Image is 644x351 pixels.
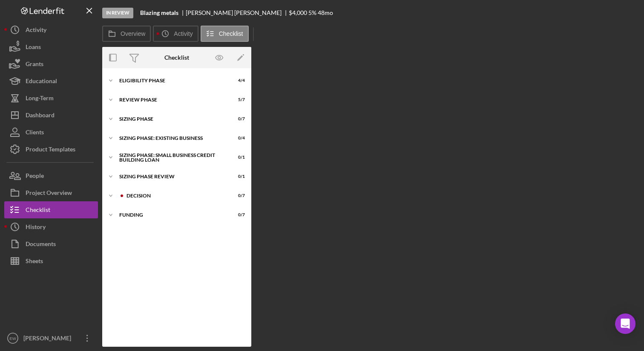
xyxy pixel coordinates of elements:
button: History [4,218,98,235]
text: EW [9,336,16,341]
button: Loans [4,38,98,55]
button: Project Overview [4,184,98,201]
div: 0 / 7 [230,193,245,198]
div: REVIEW PHASE [119,97,224,102]
div: Checklist [26,201,50,220]
button: Activity [4,21,98,38]
div: Funding [119,212,224,218]
div: Activity [26,21,46,41]
div: 5 % [308,9,316,16]
div: 48 mo [318,9,333,16]
button: Checklist [201,26,249,42]
b: Blazing metals [140,9,178,16]
div: SIZING PHASE: EXISTING BUSINESS [119,136,224,141]
button: Educational [4,73,98,90]
button: EW[PERSON_NAME] [4,330,98,347]
div: Product Templates [26,141,75,160]
button: Sheets [4,252,98,270]
div: Sizing Phase: Small Business Credit Building Loan [119,153,224,162]
div: [PERSON_NAME] [PERSON_NAME] [186,9,289,16]
div: 0 / 7 [230,212,245,218]
div: Clients [26,124,44,143]
div: Sizing Phase [119,116,224,122]
div: Documents [26,235,56,255]
div: In Review [102,8,133,18]
label: Checklist [219,30,243,37]
div: People [26,167,44,186]
div: 0 / 1 [230,174,245,179]
div: Sheets [26,252,43,272]
div: Checklist [164,54,189,61]
button: Product Templates [4,141,98,158]
div: 5 / 7 [230,97,245,102]
button: Checklist [4,201,98,218]
div: Loans [26,38,41,58]
div: 0 / 1 [230,155,245,160]
span: $4,000 [289,9,307,16]
button: Grants [4,55,98,73]
div: Decision [126,193,224,198]
div: [PERSON_NAME] [21,330,77,349]
div: Educational [26,73,57,92]
button: Clients [4,124,98,141]
div: History [26,218,46,238]
div: Long-Term [26,90,54,109]
div: Open Intercom Messenger [615,313,635,334]
div: Grants [26,55,43,75]
div: Dashboard [26,107,55,126]
div: 0 / 4 [230,136,245,141]
div: Project Overview [26,184,72,203]
div: 0 / 7 [230,116,245,122]
button: Documents [4,235,98,252]
div: 4 / 4 [230,78,245,83]
button: People [4,167,98,184]
button: Long-Term [4,90,98,107]
label: Activity [174,30,193,37]
div: Eligibility Phase [119,78,224,83]
div: Sizing Phase Review [119,174,224,179]
button: Dashboard [4,107,98,124]
label: Overview [121,30,145,37]
button: Overview [102,26,151,42]
button: Activity [153,26,198,42]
